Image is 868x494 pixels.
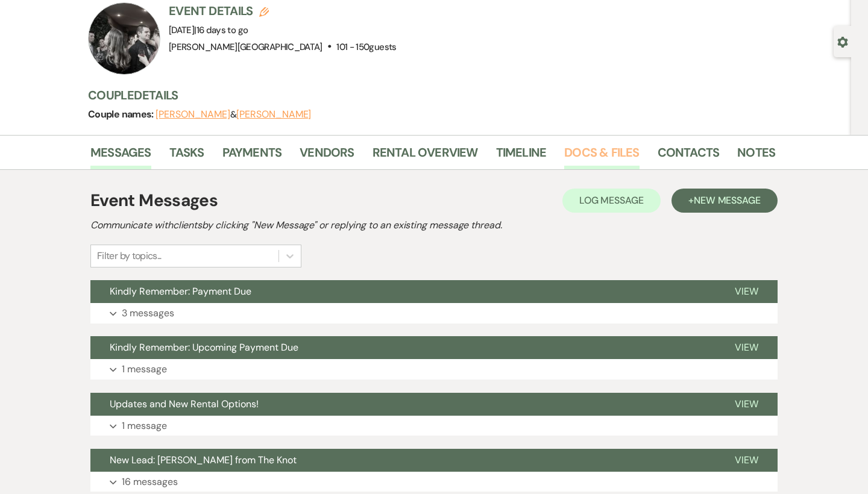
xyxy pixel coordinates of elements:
button: [PERSON_NAME] [236,110,311,119]
a: Contacts [658,143,720,169]
a: Timeline [496,143,547,169]
button: View [715,280,778,303]
span: View [735,285,758,298]
button: Kindly Remember: Payment Due [90,280,715,303]
button: View [715,449,778,472]
span: & [156,108,311,120]
button: 3 messages [90,303,778,324]
span: View [735,398,758,410]
button: Open lead details [837,36,848,47]
p: 16 messages [122,474,178,490]
a: Messages [90,143,151,169]
a: Rental Overview [373,143,478,169]
button: New Lead: [PERSON_NAME] from The Knot [90,449,715,472]
a: Vendors [300,143,354,169]
button: [PERSON_NAME] [156,110,230,119]
a: Payments [222,143,282,169]
div: Filter by topics... [97,249,162,263]
button: Updates and New Rental Options! [90,393,715,416]
button: 1 message [90,359,778,380]
span: New Lead: [PERSON_NAME] from The Knot [110,454,297,466]
h3: Couple Details [88,87,763,104]
button: 1 message [90,416,778,436]
p: 1 message [122,418,167,434]
span: Log Message [579,194,644,207]
span: View [735,341,758,354]
h3: Event Details [169,2,397,19]
span: Kindly Remember: Upcoming Payment Due [110,341,298,354]
span: Updates and New Rental Options! [110,398,259,410]
span: [DATE] [169,24,248,36]
button: Log Message [562,189,661,213]
h1: Event Messages [90,188,218,213]
span: Kindly Remember: Payment Due [110,285,251,298]
button: 16 messages [90,472,778,492]
span: 16 days to go [197,24,248,36]
a: Notes [737,143,775,169]
span: | [194,24,248,36]
span: 101 - 150 guests [336,41,396,53]
a: Tasks [169,143,204,169]
span: New Message [694,194,761,207]
a: Docs & Files [564,143,639,169]
p: 1 message [122,361,167,377]
button: View [715,336,778,359]
button: View [715,393,778,416]
span: Couple names: [88,108,156,120]
button: Kindly Remember: Upcoming Payment Due [90,336,715,359]
button: +New Message [671,189,778,213]
span: View [735,454,758,466]
span: [PERSON_NAME][GEOGRAPHIC_DATA] [169,41,322,53]
p: 3 messages [122,305,174,321]
h2: Communicate with clients by clicking "New Message" or replying to an existing message thread. [90,218,778,233]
